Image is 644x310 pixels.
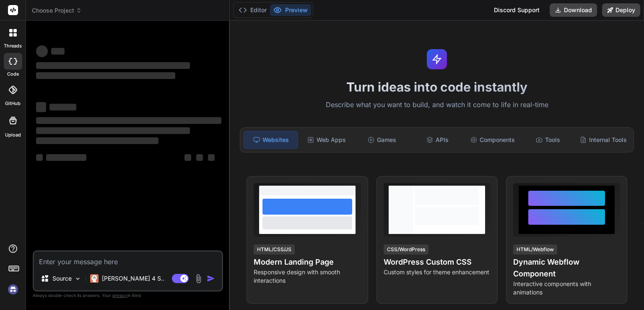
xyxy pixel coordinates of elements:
span: ‌ [36,72,175,79]
span: ‌ [36,45,48,57]
button: Deploy [602,3,640,17]
img: icon [207,274,215,283]
span: ‌ [36,154,43,161]
p: [PERSON_NAME] 4 S.. [102,274,164,283]
label: Upload [5,131,21,139]
span: privacy [112,293,127,298]
div: Web Apps [300,131,353,149]
span: ‌ [196,154,203,161]
span: ‌ [51,48,65,55]
span: ‌ [49,104,76,110]
p: Responsive design with smooth interactions [254,268,361,285]
span: ‌ [184,154,191,161]
p: Always double-check its answers. Your in Bind [33,292,223,299]
p: Custom styles for theme enhancement [384,268,491,276]
span: ‌ [36,117,221,124]
label: code [7,71,19,78]
p: Describe what you want to build, and watch it come to life in real-time [235,100,639,110]
span: ‌ [36,127,190,134]
div: Discord Support [489,3,545,17]
h4: WordPress Custom CSS [384,256,491,268]
div: HTML/Webflow [513,244,557,255]
div: Components [466,131,519,149]
img: signin [6,282,20,297]
div: HTML/CSS/JS [254,244,295,255]
div: Websites [244,131,298,149]
span: ‌ [36,137,158,144]
p: Source [52,274,72,283]
span: ‌ [46,154,86,161]
h1: Turn ideas into code instantly [235,79,639,95]
p: Interactive components with animations [513,280,620,297]
div: Games [355,131,409,149]
span: ‌ [36,62,190,69]
label: GitHub [5,100,21,107]
div: CSS/WordPress [384,244,428,255]
img: Pick Models [74,275,81,282]
div: Internal Tools [576,131,630,149]
img: Claude 4 Sonnet [90,274,99,283]
button: Preview [270,4,311,16]
span: Choose Project [32,6,82,15]
img: attachment [194,274,203,284]
button: Editor [235,4,270,16]
span: ‌ [36,102,46,112]
div: APIs [410,131,464,149]
h4: Dynamic Webflow Component [513,256,620,280]
h4: Modern Landing Page [254,256,361,268]
div: Tools [521,131,575,149]
label: threads [4,42,22,50]
span: ‌ [208,154,215,161]
button: Download [550,3,597,17]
